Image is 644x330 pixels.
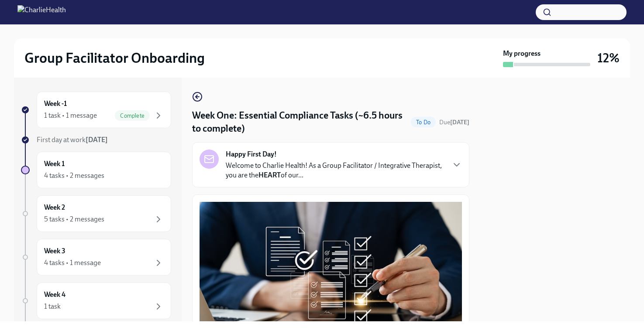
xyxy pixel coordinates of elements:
div: 1 task [44,302,61,311]
span: To Do [411,119,436,126]
h6: Week 3 [44,246,65,256]
a: Week -11 task • 1 messageComplete [21,92,171,128]
h2: Group Facilitator Onboarding [24,49,205,67]
a: First day at work[DATE] [21,135,171,145]
a: Week 14 tasks • 2 messages [21,152,171,188]
img: CharlieHealth [17,5,66,19]
h6: Week 2 [44,203,65,212]
strong: HEART [258,171,281,179]
h6: Week -1 [44,99,67,109]
a: Week 34 tasks • 1 message [21,239,171,276]
div: 4 tasks • 2 messages [44,171,104,180]
strong: [DATE] [450,119,469,126]
a: Week 25 tasks • 2 messages [21,195,171,232]
strong: My progress [503,49,541,58]
span: First day at work [37,136,108,144]
div: 4 tasks • 1 message [44,258,101,268]
h6: Week 1 [44,159,65,169]
span: Due [439,119,469,126]
h3: 12% [597,50,620,66]
strong: [DATE] [86,136,108,144]
strong: Happy First Day! [226,150,277,159]
div: 1 task • 1 message [44,111,97,120]
h4: Week One: Essential Compliance Tasks (~6.5 hours to complete) [192,109,407,135]
div: 5 tasks • 2 messages [44,214,104,224]
h6: Week 4 [44,290,65,299]
span: Complete [115,112,150,119]
a: Week 41 task [21,282,171,319]
span: October 6th, 2025 10:00 [439,118,469,126]
p: Welcome to Charlie Health! As a Group Facilitator / Integrative Therapist, you are the of our... [226,161,444,180]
